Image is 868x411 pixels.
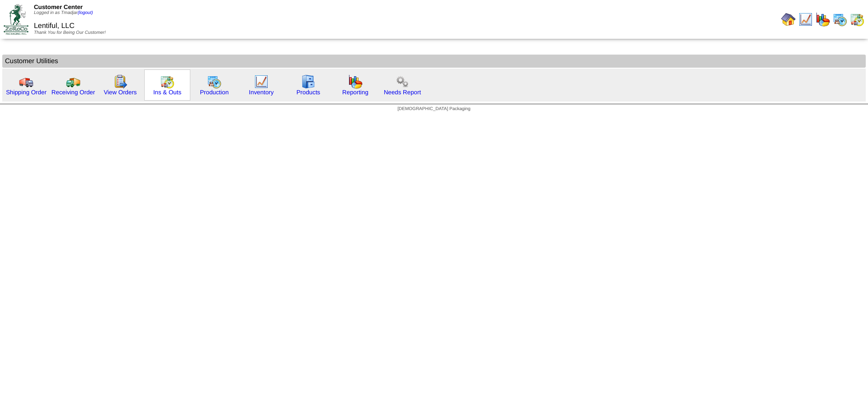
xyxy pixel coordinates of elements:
[19,74,33,89] img: truck.gif
[816,12,830,27] img: graph.gif
[348,74,363,89] img: graph.gif
[798,12,813,27] img: line_graph.gif
[4,4,28,34] img: ZoRoCo_Logo(Green%26Foil)%20jpg.webp
[113,74,127,89] img: workorder.gif
[395,74,410,89] img: workflow.png
[301,74,316,89] img: cabinet.gif
[249,89,274,96] a: Inventory
[34,30,106,35] span: Thank You for Being Our Customer!
[384,89,421,96] a: Needs Report
[397,106,470,111] span: [DEMOGRAPHIC_DATA] Packaging
[254,74,269,89] img: line_graph.gif
[207,74,222,89] img: calendarprod.gif
[342,89,368,96] a: Reporting
[104,89,137,96] a: View Orders
[52,89,95,96] a: Receiving Order
[297,89,321,96] a: Products
[6,89,47,96] a: Shipping Order
[833,12,847,27] img: calendarprod.gif
[200,89,229,96] a: Production
[34,10,93,15] span: Logged in as Tmadjar
[2,55,866,68] td: Customer Utilities
[153,89,181,96] a: Ins & Outs
[34,4,83,10] span: Customer Center
[160,74,175,89] img: calendarinout.gif
[78,10,93,15] a: (logout)
[850,12,864,27] img: calendarinout.gif
[34,22,75,30] span: Lentiful, LLC
[66,74,80,89] img: truck2.gif
[781,12,796,27] img: home.gif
